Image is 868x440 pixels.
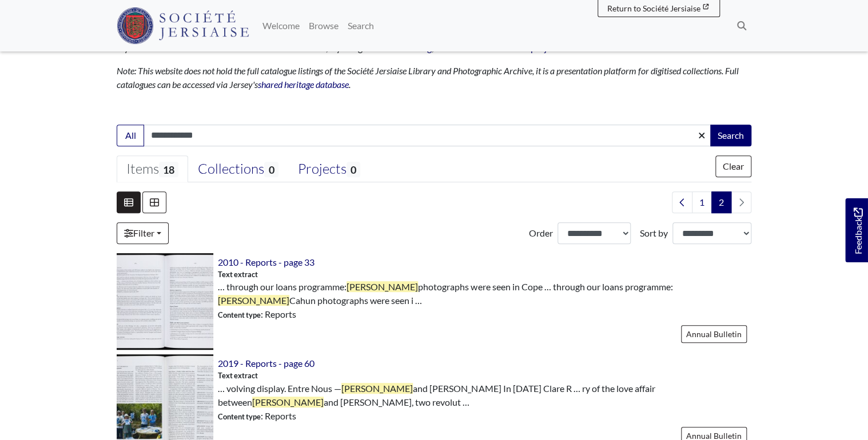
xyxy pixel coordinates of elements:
[218,412,261,421] span: Content type
[117,125,144,146] button: All
[304,14,343,37] a: Browse
[218,358,314,369] a: 2019 - Reports - page 60
[681,325,747,343] a: Annual Bulletin
[607,3,700,13] span: Return to Société Jersiaise
[258,14,304,37] a: Welcome
[341,383,413,394] span: [PERSON_NAME]
[218,295,289,306] span: [PERSON_NAME]
[126,161,178,178] div: Items
[117,65,739,90] em: Note: This website does not hold the full catalogue listings of the Société Jersiaise Library and...
[218,382,751,409] span: … volving display. Entre Nous — and [PERSON_NAME] In [DATE] Clare R … ry of the love affair betwe...
[529,226,553,240] label: Order
[667,191,751,213] nav: pagination
[218,409,296,423] span: : Reports
[343,14,379,37] a: Search
[198,161,278,178] div: Collections
[218,370,258,381] span: Text extract
[672,191,692,213] a: Previous page
[218,310,261,319] span: Content type
[531,42,563,53] a: projects
[117,7,249,44] img: Société Jersiaise
[159,162,178,177] span: 18
[711,191,731,213] span: Goto page 2
[117,5,249,47] a: Société Jersiaise logo
[347,162,360,177] span: 0
[433,42,516,53] a: items and collections
[218,280,751,307] span: … through our loans programme: photographs were seen in Cope … through our loans programme: Cahun...
[258,79,349,90] a: shared heritage database
[692,191,712,213] a: Goto page 1
[640,226,668,240] label: Sort by
[298,161,360,178] div: Projects
[117,222,169,244] a: Filter
[347,281,418,292] span: [PERSON_NAME]
[851,207,865,254] span: Feedback
[144,125,711,146] input: Enter one or more search terms...
[264,162,278,177] span: 0
[218,307,296,321] span: : Reports
[715,155,751,177] button: Clear
[117,253,213,350] img: 2010 - Reports - page 33
[845,198,868,262] a: Would you like to provide feedback?
[252,397,324,407] span: [PERSON_NAME]
[710,125,751,146] button: Search
[394,42,432,53] a: searching
[218,257,314,267] a: 2010 - Reports - page 33
[218,269,258,280] span: Text extract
